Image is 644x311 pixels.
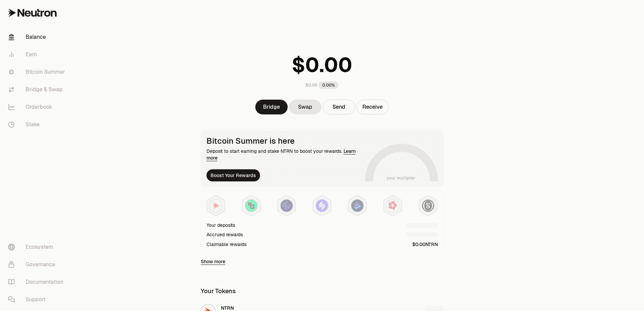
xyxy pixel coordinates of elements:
[255,100,288,114] a: Bridge
[422,200,434,212] img: Structured Points
[3,116,73,133] a: Stake
[3,81,73,98] a: Bridge & Swap
[319,81,339,89] div: 0.00%
[245,200,257,212] img: Lombard Lux
[323,100,355,114] button: Send
[3,273,73,291] a: Documentation
[387,200,399,212] img: Mars Fragments
[289,100,321,114] a: Swap
[210,200,222,212] img: NTRN
[3,238,73,256] a: Ecosystem
[206,222,235,229] div: Your deposits
[206,148,362,161] div: Deposit to start earning and stake NTRN to boost your rewards.
[201,258,225,265] a: Show more
[206,136,362,146] div: Bitcoin Summer is here
[356,100,389,114] button: Receive
[351,200,363,212] img: Bedrock Diamonds
[316,200,328,212] img: Solv Points
[305,82,317,88] div: $0.00
[206,231,243,238] div: Accrued rewards
[3,98,73,116] a: Orderbook
[281,200,293,212] img: EtherFi Points
[387,175,416,181] span: your multiplier
[3,291,73,308] a: Support
[206,169,260,181] button: Boost Your Rewards
[3,46,73,63] a: Earn
[3,256,73,273] a: Governance
[3,63,73,81] a: Bitcoin Summer
[3,28,73,46] a: Balance
[206,241,247,248] div: Claimable rewards
[201,286,236,296] div: Your Tokens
